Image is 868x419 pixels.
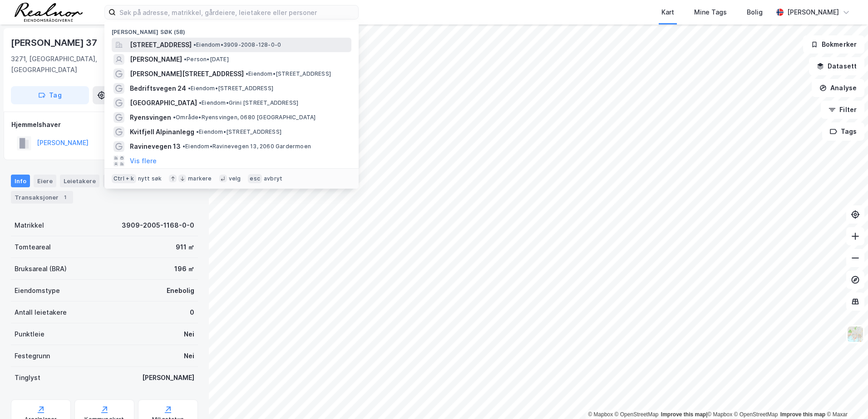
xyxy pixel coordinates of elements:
a: OpenStreetMap [615,411,659,418]
div: Bruksareal (BRA) [15,263,67,274]
div: Antall leietakere [15,307,67,318]
div: Ctrl + k [112,174,136,183]
img: realnor-logo.934646d98de889bb5806.png [15,3,83,22]
div: [PERSON_NAME] [142,372,194,383]
div: | [588,410,848,419]
a: Improve this map [780,411,825,418]
span: [PERSON_NAME][STREET_ADDRESS] [130,68,244,79]
div: Kart [661,7,674,18]
span: • [184,56,187,63]
div: Festegrunn [15,351,50,361]
div: Nei [184,351,194,361]
div: Kontrollprogram for chat [823,375,868,419]
span: Person • [DATE] [184,56,229,63]
span: • [199,99,202,106]
div: Leietakere [60,175,99,187]
button: Datasett [809,57,864,75]
div: avbryt [264,175,282,182]
span: Eiendom • 3909-2008-128-0-0 [193,41,281,49]
button: Vis flere [130,156,157,166]
div: Mine Tags [694,7,727,18]
button: Filter [821,101,864,119]
div: Hjemmelshaver [11,119,197,130]
a: Improve this map [661,411,706,418]
div: [PERSON_NAME] [787,7,839,18]
div: 911 ㎡ [176,242,194,253]
div: nytt søk [138,175,162,182]
span: Eiendom • [STREET_ADDRESS] [246,70,331,78]
a: Mapbox [588,411,613,418]
div: [PERSON_NAME] søk (58) [104,21,359,38]
div: velg [229,175,241,182]
span: Eiendom • Grini [STREET_ADDRESS] [199,99,298,107]
div: Enebolig [167,285,194,296]
div: Tomteareal [15,242,51,253]
span: [PERSON_NAME] [130,54,182,65]
a: OpenStreetMap [734,411,778,418]
span: Eiendom • [STREET_ADDRESS] [188,85,273,92]
span: • [193,41,196,48]
img: Z [847,326,864,343]
input: Søk på adresse, matrikkel, gårdeiere, leietakere eller personer [116,5,358,19]
span: Kvitfjell Alpinanlegg [130,127,194,137]
div: Nei [184,329,194,340]
div: Info [11,175,30,187]
a: Mapbox [707,411,732,418]
div: Punktleie [15,329,44,340]
button: Tag [11,86,89,104]
div: Eiendomstype [15,285,60,296]
div: markere [188,175,212,182]
span: Område • Ryensvingen, 0680 [GEOGRAPHIC_DATA] [173,114,316,121]
button: Analyse [812,79,864,97]
span: [GEOGRAPHIC_DATA] [130,97,197,108]
div: 196 ㎡ [174,263,194,274]
span: Eiendom • [STREET_ADDRESS] [196,128,281,136]
div: Tinglyst [15,372,40,383]
div: Bolig [747,7,763,18]
span: • [182,143,185,150]
div: esc [248,174,262,183]
button: Bokmerker [803,35,864,54]
div: 3271, [GEOGRAPHIC_DATA], [GEOGRAPHIC_DATA] [11,54,147,75]
iframe: Chat Widget [823,375,868,419]
div: 0 [190,307,194,318]
span: • [173,114,176,121]
span: Ryensvingen [130,112,171,123]
div: Transaksjoner [11,191,73,204]
span: [STREET_ADDRESS] [130,39,192,50]
div: Matrikkel [15,220,44,231]
span: Ravinevegen 13 [130,141,181,152]
div: Eiere [34,175,56,187]
div: [PERSON_NAME] 37 [11,35,99,50]
div: 3909-2005-1168-0-0 [122,220,194,231]
div: Datasett [103,175,137,187]
span: Eiendom • Ravinevegen 13, 2060 Gardermoen [182,143,311,150]
span: • [246,70,248,77]
button: Tags [822,122,864,141]
span: Bedriftsvegen 24 [130,83,186,94]
span: • [196,128,199,135]
div: 1 [60,193,69,202]
span: • [188,85,191,92]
